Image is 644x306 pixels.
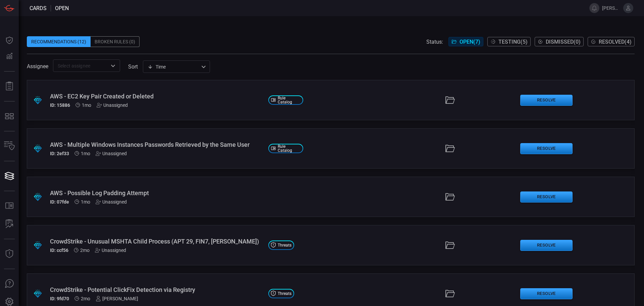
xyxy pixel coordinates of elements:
[50,102,70,108] h5: ID: 15886
[599,39,632,45] span: Resolved ( 4 )
[278,144,301,152] span: Rule Catalog
[520,143,573,154] button: Resolve
[50,93,263,100] div: AWS - EC2 Key Pair Created or Deleted
[520,191,573,203] button: Resolve
[50,141,263,148] div: AWS - Multiple Windows Instances Passwords Retrieved by the Same User
[1,78,17,94] button: Reports
[520,288,573,299] button: Resolve
[520,240,573,251] button: Resolve
[81,296,90,301] span: Jul 09, 2025 1:36 PM
[55,61,107,70] input: Select assignee
[148,63,199,70] div: Time
[55,5,69,11] span: open
[96,199,127,205] div: Unassigned
[602,5,621,11] span: [PERSON_NAME].jadhav
[1,216,17,232] button: ALERT ANALYSIS
[97,102,128,108] div: Unassigned
[588,37,635,46] button: Resolved(4)
[487,37,531,46] button: Testing(5)
[520,95,573,106] button: Resolve
[1,48,17,64] button: Detections
[96,296,138,301] div: [PERSON_NAME]
[278,243,291,247] span: Threats
[50,286,263,293] div: CrowdStrike - Potential ClickFix Detection via Registry
[81,151,90,156] span: Jul 16, 2025 5:21 PM
[50,248,68,253] h5: ID: ccf56
[50,238,263,245] div: CrowdStrike - Unusual MSHTA Child Process (APT 29, FIN7, Muddy Waters)
[1,32,17,48] button: Dashboard
[30,5,47,11] span: Cards
[1,138,17,154] button: Inventory
[50,151,69,156] h5: ID: 2ef33
[498,39,528,45] span: Testing ( 5 )
[91,36,140,47] div: Broken Rules (0)
[81,199,90,205] span: Jul 16, 2025 5:21 PM
[1,198,17,214] button: Rule Catalog
[1,108,17,124] button: MITRE - Detection Posture
[50,296,69,301] h5: ID: 9fd70
[460,39,480,45] span: Open ( 7 )
[1,276,17,292] button: Ask Us A Question
[80,248,90,253] span: Jul 09, 2025 1:38 PM
[50,199,69,205] h5: ID: 07fde
[96,151,127,156] div: Unassigned
[278,96,301,104] span: Rule Catalog
[50,189,263,196] div: AWS - Possible Log Padding Attempt
[27,36,91,47] div: Recommendations (12)
[128,63,138,70] label: sort
[426,39,443,45] span: Status:
[546,39,581,45] span: Dismissed ( 0 )
[278,292,291,296] span: Threats
[1,168,17,184] button: Cards
[535,37,584,46] button: Dismissed(0)
[448,37,483,46] button: Open(7)
[82,102,91,108] span: Jul 16, 2025 5:21 PM
[27,63,48,70] span: Assignee
[1,246,17,262] button: Threat Intelligence
[95,248,126,253] div: Unassigned
[108,61,118,71] button: Open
